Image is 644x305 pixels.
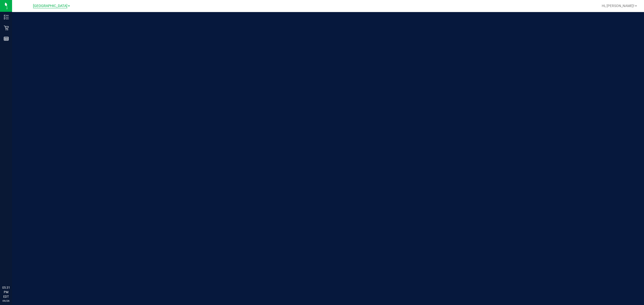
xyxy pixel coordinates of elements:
span: [GEOGRAPHIC_DATA] [33,4,67,8]
inline-svg: Retail [4,25,9,30]
p: 09/26 [2,299,10,303]
inline-svg: Reports [4,36,9,41]
span: Hi, [PERSON_NAME]! [602,4,634,8]
inline-svg: Inventory [4,15,9,20]
p: 05:31 PM EDT [2,285,10,299]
